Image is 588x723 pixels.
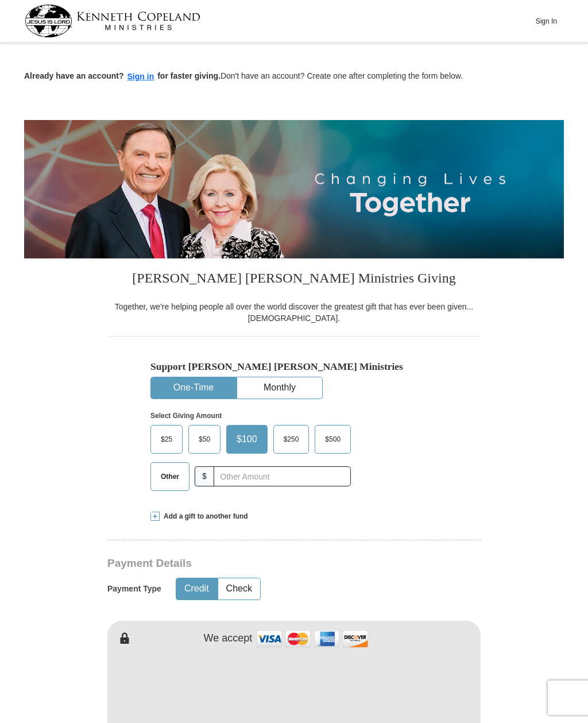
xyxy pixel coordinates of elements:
[107,301,481,324] div: Together, we're helping people all over the world discover the greatest gift that has ever been g...
[529,12,563,30] button: Sign In
[24,71,220,80] strong: Already have an account? for faster giving.
[124,70,158,83] button: Sign in
[150,412,222,420] strong: Select Giving Amount
[214,466,351,486] input: Other Amount
[25,5,200,37] img: kcm-header-logo.svg
[155,468,185,485] span: Other
[24,70,564,83] p: Don't have an account? Create one after completing the form below.
[255,627,370,651] img: credit cards accepted
[231,431,263,448] span: $100
[204,632,253,645] h4: We accept
[193,431,216,448] span: $50
[160,512,248,521] span: Add a gift to another fund
[237,377,322,399] button: Monthly
[218,578,260,600] button: Check
[278,431,305,448] span: $250
[176,578,217,600] button: Credit
[150,361,438,373] h5: Support [PERSON_NAME] [PERSON_NAME] Ministries
[107,557,400,570] h3: Payment Details
[107,258,481,301] h3: [PERSON_NAME] [PERSON_NAME] Ministries Giving
[107,584,161,594] h5: Payment Type
[151,377,236,399] button: One-Time
[155,431,178,448] span: $25
[319,431,346,448] span: $500
[195,466,214,486] span: $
